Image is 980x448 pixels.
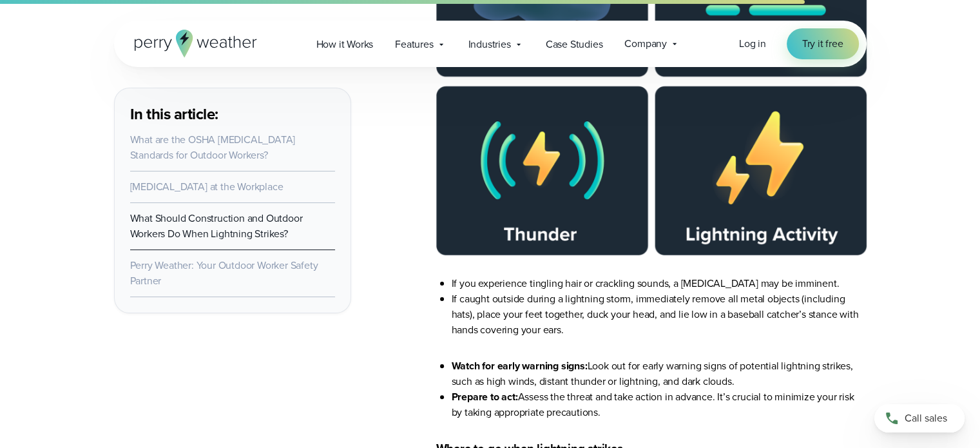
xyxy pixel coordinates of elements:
span: Company [624,36,667,52]
h3: In this article: [130,104,335,124]
span: Industries [468,37,511,52]
li: If you experience tingling hair or crackling sounds, a [MEDICAL_DATA] may be imminent. [452,276,867,291]
a: Perry Weather: Your Outdoor Worker Safety Partner [130,258,318,288]
span: How it Works [316,37,374,52]
span: Call sales [905,411,947,426]
strong: Prepare to act: [452,389,518,404]
a: What are the OSHA [MEDICAL_DATA] Standards for Outdoor Workers? [130,132,296,162]
span: Features [395,37,433,52]
a: Log in [739,36,766,52]
li: If caught outside during a lightning storm, immediately remove all metal objects (including hats)... [452,291,867,338]
li: Assess the threat and take action in advance. It’s crucial to minimize your risk by taking approp... [452,389,867,420]
a: What Should Construction and Outdoor Workers Do When Lightning Strikes? [130,211,303,241]
a: Try it free [787,28,859,59]
a: Case Studies [535,31,614,57]
span: Case Studies [546,37,603,52]
li: Look out for early warning signs of potential lightning strikes, such as high winds, distant thun... [452,358,867,389]
span: Try it free [802,36,843,52]
a: How it Works [305,31,385,57]
strong: Watch for early warning signs: [452,358,588,373]
a: Call sales [874,404,965,433]
a: [MEDICAL_DATA] at the Workplace [130,179,283,194]
span: Log in [739,36,766,51]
